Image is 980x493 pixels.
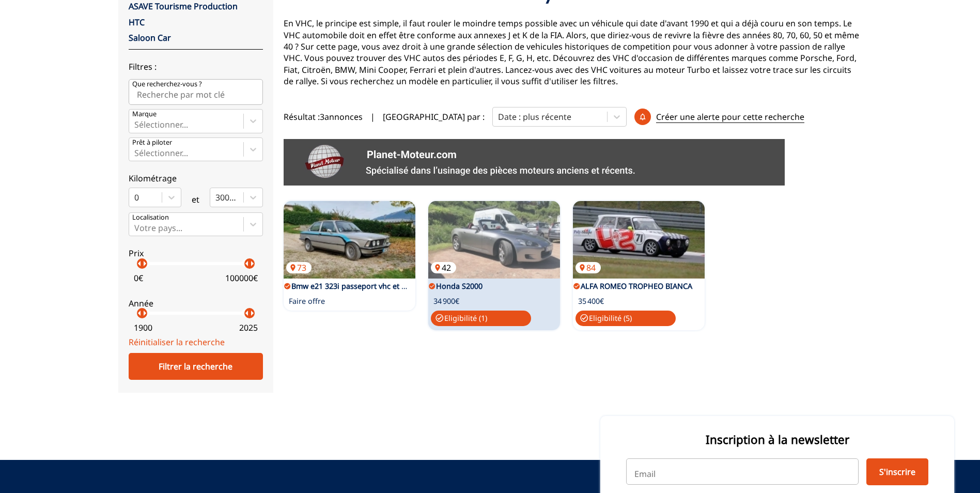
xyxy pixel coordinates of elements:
p: Prix [129,248,263,259]
p: 0 € [134,272,143,284]
p: Filtres : [129,61,263,72]
a: HTC [129,17,145,28]
p: 34 900€ [433,296,459,306]
p: arrow_right [138,257,151,270]
p: Kilométrage [129,173,263,184]
span: Résultat : 3 annonces [284,111,363,122]
a: Saloon Car [129,32,171,43]
a: Bmw e21 323i passeport vhc et régularité [291,281,436,291]
img: Honda S2000 [428,201,560,279]
p: Que recherchez-vous ? [132,80,202,89]
a: Honda S2000 [436,281,483,291]
p: [GEOGRAPHIC_DATA] par : [383,111,485,122]
a: ASAVE Tourisme Production [129,1,238,12]
p: Eligibilité ( 5 ) [575,311,676,326]
a: ALFA ROMEO TROPHEO BIANCA [581,281,692,291]
p: Faire offre [289,296,325,306]
p: 42 [431,262,456,273]
p: 100000 € [225,272,258,284]
p: arrow_left [241,257,253,270]
p: Année [129,298,263,309]
input: 0 [134,193,136,202]
p: Inscription à la newsletter [626,432,928,448]
p: arrow_right [246,257,258,270]
input: Que recherchez-vous ? [129,79,263,105]
p: arrow_left [133,307,146,319]
input: 300000 [215,193,217,202]
p: arrow_right [246,307,258,319]
span: | [370,111,375,122]
p: arrow_left [241,307,253,319]
input: Prêt à piloterSélectionner... [134,148,136,158]
p: arrow_right [138,307,151,319]
p: Localisation [132,213,169,222]
p: Créer une alerte pour cette recherche [656,111,804,123]
div: Filtrer la recherche [129,353,263,380]
p: 35 400€ [578,296,604,306]
span: check_circle [580,314,589,323]
p: Eligibilité ( 1 ) [431,311,532,326]
a: Réinitialiser la recherche [129,336,225,348]
img: ALFA ROMEO TROPHEO BIANCA [573,201,705,279]
span: check_circle [435,314,444,323]
p: Prêt à piloter [132,138,172,147]
a: Bmw e21 323i passeport vhc et régularité 73 [284,201,415,279]
p: 84 [575,262,601,273]
p: 1900 [134,322,152,333]
input: Email [626,458,859,484]
p: En VHC, le principe est simple, il faut rouler le moindre temps possible avec un véhicule qui dat... [284,18,862,87]
input: Votre pays... [134,223,136,233]
p: et [192,194,199,205]
button: S'inscrire [866,458,928,485]
img: Bmw e21 323i passeport vhc et régularité [284,201,415,279]
p: 73 [286,262,312,273]
a: Honda S200042 [428,201,560,279]
a: ALFA ROMEO TROPHEO BIANCA84 [573,201,705,279]
p: arrow_left [133,257,146,270]
p: 2025 [239,322,258,333]
p: Marque [132,110,157,119]
input: MarqueSélectionner... [134,120,136,129]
